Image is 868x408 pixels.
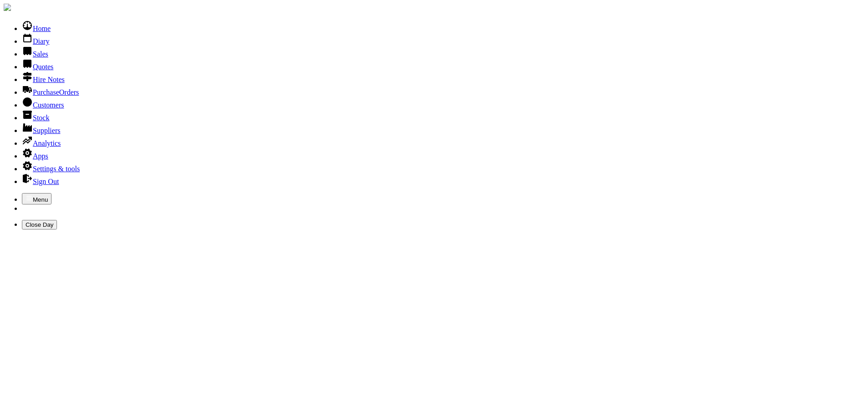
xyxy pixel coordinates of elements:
[22,101,64,109] a: Customers
[22,46,864,58] li: Sales
[22,88,79,96] a: PurchaseOrders
[22,220,57,229] button: Close Day
[22,109,864,122] li: Stock
[22,37,49,45] a: Diary
[22,139,61,147] a: Analytics
[22,122,864,135] li: Suppliers
[22,50,48,58] a: Sales
[22,165,80,173] a: Settings & tools
[22,152,48,160] a: Apps
[22,76,65,83] a: Hire Notes
[22,25,51,32] a: Home
[4,4,11,11] img: companylogo.jpg
[22,178,59,185] a: Sign Out
[22,193,51,204] button: Menu
[22,127,60,134] a: Suppliers
[22,63,53,71] a: Quotes
[22,114,49,122] a: Stock
[22,71,864,84] li: Hire Notes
